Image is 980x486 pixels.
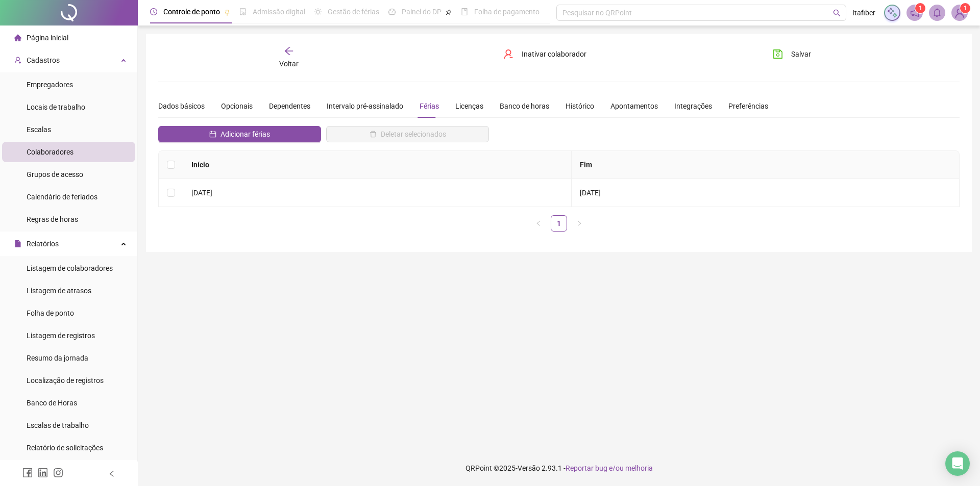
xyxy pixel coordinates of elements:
span: book [461,8,468,15]
span: Calendário de feriados [27,193,97,201]
span: user-delete [503,49,513,59]
span: file [14,240,21,247]
span: arrow-left [284,46,294,56]
span: left [108,470,115,477]
span: Localização de registros [27,376,104,385]
span: notification [910,8,919,17]
img: sparkle-icon.fc2bf0ac1784a2077858766a79e2daf3.svg [887,7,898,18]
span: instagram [53,468,63,478]
span: Itafiber [852,7,875,18]
div: Preferências [728,100,768,112]
span: Adicionar férias [220,129,270,140]
li: Página anterior [530,215,547,232]
span: bell [933,8,942,17]
span: Página inicial [27,34,68,42]
span: save [773,49,783,59]
span: Regras de horas [27,215,78,223]
span: Painel do DP [402,8,442,16]
span: Empregadores [27,81,73,89]
a: 1 [551,216,567,231]
span: Gestão de férias [328,8,379,16]
span: dashboard [388,8,396,15]
span: clock-circle [150,8,157,15]
span: calendar [209,131,216,138]
button: Adicionar férias [158,126,321,142]
div: Apontamentos [610,100,658,112]
div: Open Intercom Messenger [945,451,970,476]
span: Listagem de colaboradores [27,264,113,272]
button: Salvar [765,46,819,62]
span: left [535,220,542,226]
span: pushpin [224,9,230,15]
div: Histórico [566,100,594,112]
span: Relatório de solicitações [27,444,103,452]
span: Folha de pagamento [474,8,540,16]
span: facebook [22,468,33,478]
span: Reportar bug e/ou melhoria [566,464,653,472]
div: Licenças [455,100,483,112]
span: Locais de trabalho [27,103,85,111]
span: [DATE] [580,189,601,197]
span: Voltar [279,60,299,68]
span: Admissão digital [253,8,305,16]
span: file-done [239,8,247,15]
span: Salvar [791,48,811,60]
span: user-add [14,57,21,64]
span: Cadastros [27,56,60,64]
span: Inativar colaborador [522,48,586,60]
span: home [14,34,21,41]
span: Resumo da jornada [27,354,88,362]
sup: Atualize o seu contato no menu Meus Dados [960,3,970,13]
span: [DATE] [191,189,212,197]
span: linkedin [38,468,48,478]
div: Férias [420,100,439,112]
span: right [576,220,582,226]
span: search [833,9,841,17]
span: Banco de Horas [27,399,77,407]
li: 1 [551,215,567,232]
div: Integrações [674,100,712,112]
div: Dados básicos [158,100,205,112]
th: Fim [572,151,960,179]
button: right [571,215,587,232]
span: Relatórios [27,240,59,248]
span: Colaboradores [27,148,73,156]
span: sun [314,8,322,15]
span: Escalas de trabalho [27,421,89,429]
span: pushpin [446,9,452,15]
span: Folha de ponto [27,309,74,317]
div: Opcionais [221,100,253,112]
span: Listagem de atrasos [27,287,91,295]
div: Intervalo pré-assinalado [327,100,403,112]
span: 1 [964,5,967,12]
footer: QRPoint © 2025 - 2.93.1 - [138,450,980,486]
span: Versão [518,464,540,472]
button: Inativar colaborador [496,46,594,62]
th: Início [183,151,572,179]
sup: 1 [915,3,925,13]
span: Controle de ponto [163,8,220,16]
div: Dependentes [269,100,310,112]
button: left [530,215,547,232]
span: Listagem de registros [27,331,95,340]
button: Deletar selecionados [326,126,489,142]
span: Escalas [27,125,51,134]
div: Banco de horas [500,100,549,112]
span: 1 [919,5,922,12]
span: Grupos de acesso [27,170,83,178]
li: Próxima página [571,215,587,232]
img: 11104 [952,5,967,20]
